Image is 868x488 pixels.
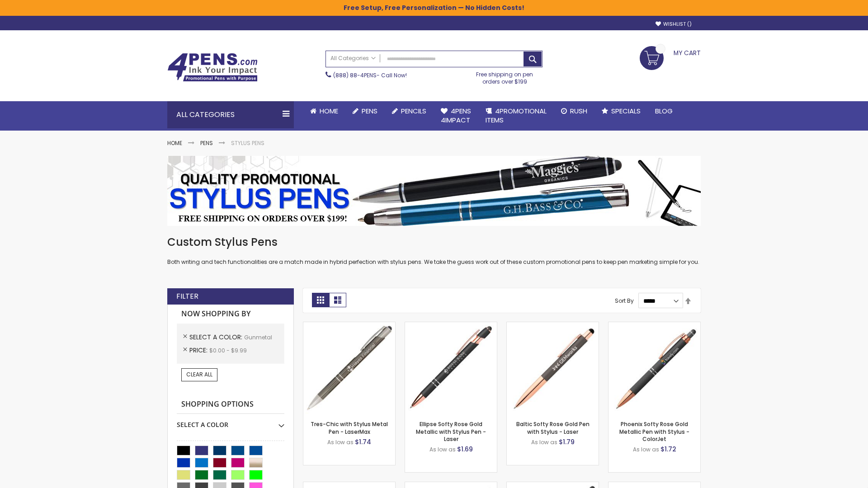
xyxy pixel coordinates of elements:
[189,333,244,342] span: Select A Color
[362,106,377,116] span: Pens
[655,106,673,116] span: Blog
[320,106,338,116] span: Home
[167,101,294,128] div: All Categories
[611,106,641,116] span: Specials
[209,347,247,354] span: $0.00 - $9.99
[615,297,634,305] label: Sort By
[303,322,395,329] a: Tres-Chic with Stylus Metal Pen - LaserMax-Gunmetal
[330,55,376,62] span: All Categories
[516,420,590,435] a: Baltic Softy Rose Gold Pen with Stylus - Laser
[429,446,456,453] span: As low as
[200,139,213,147] a: Pens
[467,67,543,85] div: Free shipping on pen orders over $199
[186,371,212,378] span: Clear All
[478,101,554,131] a: 4PROMOTIONALITEMS
[345,101,385,121] a: Pens
[327,438,354,446] span: As low as
[554,101,594,121] a: Rush
[507,322,599,329] a: Baltic Softy Rose Gold Pen with Stylus - Laser-Gunmetal
[167,53,258,82] img: 4Pens Custom Pens and Promotional Products
[355,437,371,446] span: $1.74
[660,445,676,454] span: $1.72
[507,322,599,414] img: Baltic Softy Rose Gold Pen with Stylus - Laser-Gunmetal
[231,139,264,147] strong: Stylus Pens
[656,21,692,28] a: Wishlist
[405,322,497,414] img: Ellipse Softy Rose Gold Metallic with Stylus Pen - Laser-Gunmetal
[167,139,182,147] a: Home
[441,106,471,125] span: 4Pens 4impact
[570,106,587,116] span: Rush
[181,368,217,381] a: Clear All
[486,106,547,125] span: 4PROMOTIONAL ITEMS
[326,51,380,66] a: All Categories
[619,420,689,442] a: Phoenix Softy Rose Gold Metallic Pen with Stylus - ColorJet
[594,101,648,121] a: Specials
[559,437,575,446] span: $1.79
[311,420,388,435] a: Tres-Chic with Stylus Metal Pen - LaserMax
[333,71,407,79] span: - Call Now!
[167,235,701,266] div: Both writing and tech functionalities are a match made in hybrid perfection with stylus pens. We ...
[531,438,557,446] span: As low as
[167,235,701,249] h1: Custom Stylus Pens
[648,101,680,121] a: Blog
[303,322,395,414] img: Tres-Chic with Stylus Metal Pen - LaserMax-Gunmetal
[609,322,700,329] a: Phoenix Softy Rose Gold Metallic Pen with Stylus Pen - ColorJet-Gunmetal
[385,101,434,121] a: Pencils
[609,322,700,414] img: Phoenix Softy Rose Gold Metallic Pen with Stylus Pen - ColorJet-Gunmetal
[434,101,478,131] a: 4Pens4impact
[405,322,497,329] a: Ellipse Softy Rose Gold Metallic with Stylus Pen - Laser-Gunmetal
[633,446,659,453] span: As low as
[167,156,701,226] img: Stylus Pens
[303,101,345,121] a: Home
[177,414,284,429] div: Select A Color
[244,333,272,341] span: Gunmetal
[416,420,486,442] a: Ellipse Softy Rose Gold Metallic with Stylus Pen - Laser
[312,293,329,307] strong: Grid
[457,445,473,454] span: $1.69
[177,395,284,414] strong: Shopping Options
[189,346,209,355] span: Price
[177,305,284,324] strong: Now Shopping by
[333,71,377,79] a: (888) 88-4PENS
[176,291,198,301] strong: Filter
[401,106,426,116] span: Pencils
